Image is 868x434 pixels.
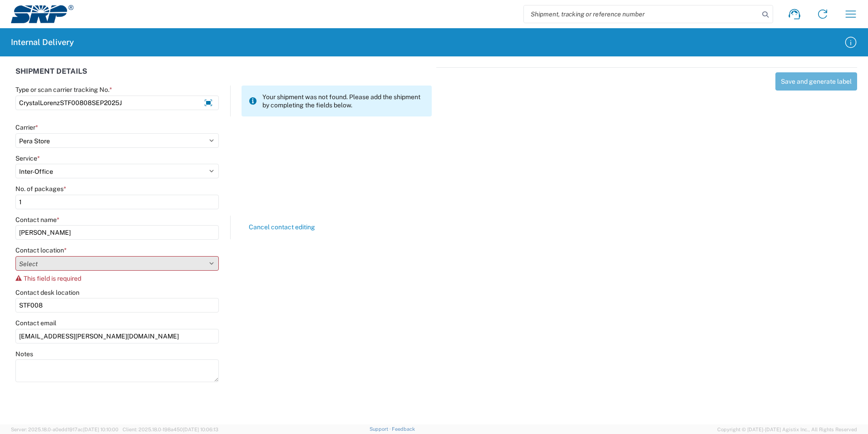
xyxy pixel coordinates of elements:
button: Cancel contact editing [242,219,322,235]
input: Shipment, tracking or reference number [524,5,759,23]
img: srp [11,5,74,23]
span: [DATE] 10:10:00 [83,427,118,432]
label: Contact email [15,319,56,327]
span: This field is required [24,275,81,282]
label: Contact name [15,216,59,224]
h2: Internal Delivery [11,37,74,48]
label: Carrier [15,123,38,131]
span: Copyright © [DATE]-[DATE] Agistix Inc., All Rights Reserved [717,425,857,434]
label: Contact location [15,246,67,254]
a: Support [370,426,392,432]
label: Contact desk location [15,288,79,297]
label: Notes [15,350,33,358]
label: Service [15,154,40,162]
span: Your shipment was not found. Please add the shipment by completing the fields below. [262,93,424,109]
a: Feedback [392,426,415,432]
label: Type or scan carrier tracking No. [15,86,112,94]
label: No. of packages [15,185,66,193]
span: Client: 2025.18.0-198a450 [123,427,218,432]
span: Server: 2025.18.0-a0edd1917ac [11,427,118,432]
span: [DATE] 10:06:13 [183,427,218,432]
div: SHIPMENT DETAILS [15,67,432,86]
